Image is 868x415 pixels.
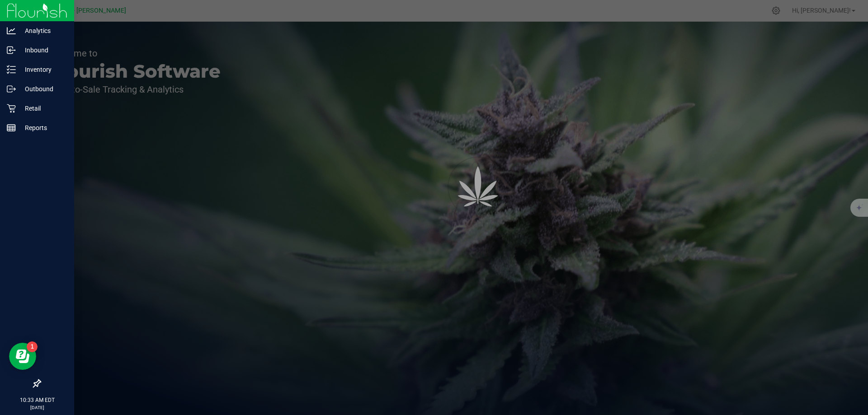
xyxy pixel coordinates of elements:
[7,26,16,35] inline-svg: Analytics
[16,84,70,94] p: Outbound
[16,45,70,56] p: Inbound
[4,396,70,404] p: 10:33 AM EDT
[7,46,16,55] inline-svg: Inbound
[16,103,70,114] p: Retail
[9,343,36,370] iframe: Resource center
[27,341,38,352] iframe: Resource center unread badge
[16,64,70,75] p: Inventory
[16,122,70,133] p: Reports
[16,25,70,36] p: Analytics
[7,123,16,132] inline-svg: Reports
[7,84,16,93] inline-svg: Outbound
[7,65,16,74] inline-svg: Inventory
[4,404,70,411] p: [DATE]
[7,104,16,113] inline-svg: Retail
